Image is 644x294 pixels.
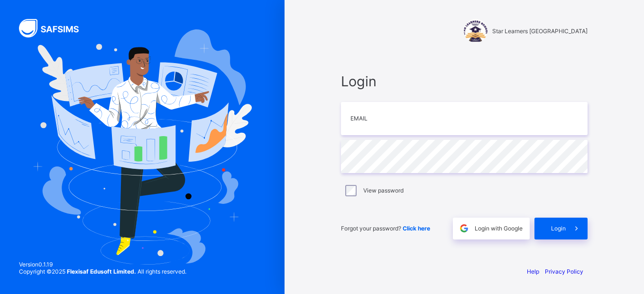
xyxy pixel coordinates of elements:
[19,261,186,268] span: Version 0.1.19
[475,225,523,232] span: Login with Google
[363,187,404,194] label: View password
[19,268,186,275] span: Copyright © 2025 All rights reserved.
[19,19,90,37] img: SAFSIMS Logo
[545,268,583,275] a: Privacy Policy
[341,225,430,232] span: Forgot your password?
[67,268,136,275] strong: Flexisaf Edusoft Limited.
[492,28,588,35] span: Star Learners [GEOGRAPHIC_DATA]
[33,29,251,265] img: Hero Image
[459,223,469,234] img: google.396cfc9801f0270233282035f929180a.svg
[527,268,539,275] a: Help
[551,225,566,232] span: Login
[403,225,430,232] a: Click here
[341,73,588,90] span: Login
